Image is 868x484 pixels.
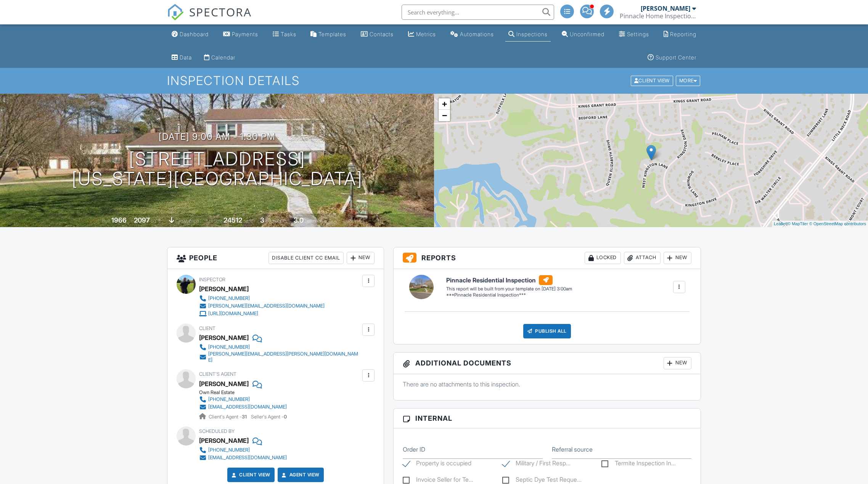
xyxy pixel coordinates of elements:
div: Reporting [670,31,696,37]
span: Inspector [199,277,225,282]
h3: [DATE] 9:00 am - 1:30 pm [159,131,275,142]
span: Client's Agent [199,371,236,377]
div: Own Real Estate [199,389,293,396]
a: Agent View [280,471,320,479]
a: Client View [230,471,270,479]
label: Order ID [403,445,425,454]
label: Termite Inspection Include Outbuildings (VA Loan) [601,460,676,469]
img: The Best Home Inspection Software - Spectora [167,4,184,21]
a: [PERSON_NAME][EMAIL_ADDRESS][DOMAIN_NAME] [199,302,325,310]
a: [PERSON_NAME] [199,378,249,389]
label: Military / First Responder [502,460,571,469]
div: Automations [460,31,494,37]
p: There are no attachments to this inspection. [403,380,691,388]
h6: Pinnacle Residential Inspection [446,275,572,285]
div: [PERSON_NAME] [641,5,690,12]
div: Data [180,54,192,61]
span: Built [102,218,110,224]
h3: Internal [394,409,701,428]
div: [PERSON_NAME][EMAIL_ADDRESS][DOMAIN_NAME] [208,303,325,309]
div: 3.0 [294,216,304,224]
div: [PHONE_NUMBER] [208,396,250,402]
div: Unconfirmed [570,31,604,37]
a: [PHONE_NUMBER] [199,396,287,403]
a: Data [169,51,195,65]
a: [PHONE_NUMBER] [199,446,287,454]
div: Support Center [656,54,696,61]
div: 2097 [134,216,150,224]
a: Leaflet [774,221,786,226]
span: Client [199,325,215,331]
div: This report will be built from your template on [DATE] 3:00am [446,286,572,292]
div: 3 [260,216,264,224]
div: New [664,357,691,369]
div: Client View [631,76,673,86]
span: SPECTORA [189,4,252,20]
a: [PERSON_NAME][EMAIL_ADDRESS][PERSON_NAME][DOMAIN_NAME] [199,351,360,363]
span: Lot Size [206,218,222,224]
div: Dashboard [180,31,209,37]
a: Support Center [645,51,699,65]
h1: [STREET_ADDRESS] [US_STATE][GEOGRAPHIC_DATA] [72,149,363,189]
div: ***Pinnacle Residential Inspection*** [446,292,572,298]
div: Pinnacle Home Inspections [620,12,696,20]
a: Calendar [201,51,238,65]
div: 1966 [111,216,127,224]
a: [EMAIL_ADDRESS][DOMAIN_NAME] [199,403,287,411]
div: Locked [585,252,621,264]
div: [PERSON_NAME] [199,283,249,295]
span: Client's Agent - [209,414,248,420]
div: More [676,76,701,86]
a: Unconfirmed [559,27,608,42]
a: [PHONE_NUMBER] [199,343,360,351]
span: Scheduled By [199,428,235,434]
div: 24512 [223,216,242,224]
div: | [772,221,868,227]
span: bedrooms [265,218,286,224]
a: Client View [630,77,675,83]
div: Calendar [211,54,235,61]
div: Payments [232,31,258,37]
a: Zoom out [439,110,450,121]
div: Disable Client CC Email [268,252,344,264]
a: Reporting [661,27,699,42]
div: Settings [627,31,649,37]
div: [EMAIL_ADDRESS][DOMAIN_NAME] [208,455,287,461]
a: Metrics [405,27,439,42]
h3: People [167,247,384,269]
span: bathrooms [305,218,326,224]
div: Tasks [281,31,296,37]
div: Metrics [416,31,436,37]
div: [PERSON_NAME] [199,435,249,446]
div: Publish All [523,324,571,338]
a: © OpenStreetMap contributors [809,221,866,226]
a: [PHONE_NUMBER] [199,295,325,302]
div: New [664,252,691,264]
a: Inspections [505,27,551,42]
span: sq.ft. [243,218,253,224]
a: [URL][DOMAIN_NAME] [199,310,325,317]
a: Contacts [358,27,397,42]
a: SPECTORA [167,10,252,26]
a: Automations (Advanced) [447,27,497,42]
div: [PERSON_NAME] [199,332,249,343]
a: Templates [307,27,349,42]
input: Search everything... [402,5,554,20]
div: [URL][DOMAIN_NAME] [208,311,258,317]
div: [PHONE_NUMBER] [208,295,250,301]
a: [EMAIL_ADDRESS][DOMAIN_NAME] [199,454,287,462]
div: New [347,252,375,264]
div: [EMAIL_ADDRESS][DOMAIN_NAME] [208,404,287,410]
a: Dashboard [169,27,212,42]
label: Property is occupied [403,460,471,469]
a: Zoom in [439,98,450,110]
a: Tasks [270,27,299,42]
div: [PERSON_NAME][EMAIL_ADDRESS][PERSON_NAME][DOMAIN_NAME] [208,351,360,363]
span: Seller's Agent - [251,414,287,420]
div: Attach [624,252,661,264]
div: [PHONE_NUMBER] [208,447,250,453]
h1: Inspection Details [167,74,701,87]
div: Contacts [370,31,394,37]
a: © MapTiler [788,221,808,226]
